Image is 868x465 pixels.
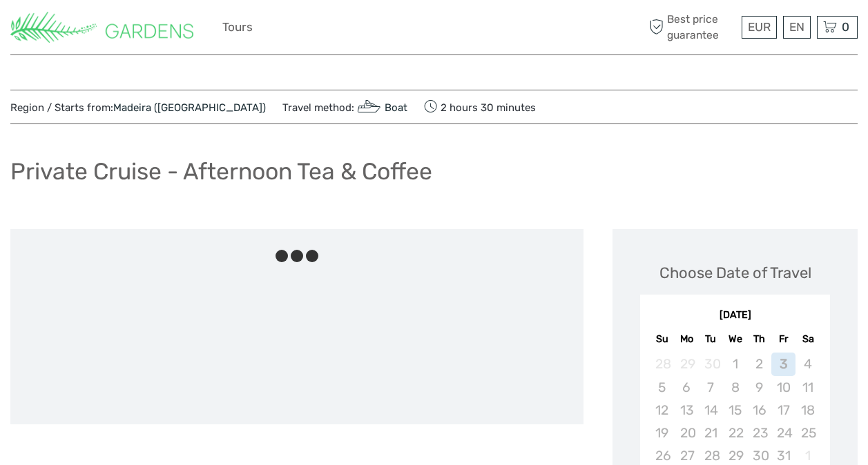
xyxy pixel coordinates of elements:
div: Not available Sunday, October 12th, 2025 [650,399,674,422]
a: Tours [222,17,253,37]
h1: Private Cruise - Afternoon Tea & Coffee [10,157,432,186]
div: Not available Wednesday, October 1st, 2025 [723,353,747,375]
div: Mo [675,330,699,348]
span: 2 hours 30 minutes [424,97,536,117]
div: Not available Tuesday, October 14th, 2025 [699,399,723,422]
div: Not available Friday, October 17th, 2025 [771,399,795,422]
div: Not available Saturday, October 4th, 2025 [795,353,820,375]
a: Madeira ([GEOGRAPHIC_DATA]) [113,101,266,114]
div: Not available Wednesday, October 15th, 2025 [723,399,747,422]
div: Not available Thursday, October 23rd, 2025 [747,422,771,444]
div: Not available Saturday, October 11th, 2025 [795,376,820,399]
span: Travel method: [282,97,407,117]
span: EUR [748,20,771,34]
div: Not available Thursday, October 9th, 2025 [747,376,771,399]
div: Su [650,330,674,348]
div: Not available Tuesday, October 21st, 2025 [699,422,723,444]
a: Boat [354,101,407,114]
div: Not available Tuesday, October 7th, 2025 [699,376,723,399]
span: Region / Starts from: [10,101,266,115]
div: [DATE] [640,308,830,323]
span: Best price guarantee [646,12,738,42]
div: Choose Date of Travel [659,262,811,284]
div: Not available Thursday, October 2nd, 2025 [747,353,771,375]
div: Tu [699,330,723,348]
div: Not available Monday, September 29th, 2025 [675,353,699,375]
div: Not available Monday, October 20th, 2025 [675,422,699,444]
img: 3284-3b4dc9b0-1ebf-45c4-852c-371adb9b6da5_logo_small.png [10,12,193,42]
div: Sa [795,330,820,348]
div: Not available Friday, October 3rd, 2025 [771,353,795,375]
div: Not available Friday, October 24th, 2025 [771,422,795,444]
div: Not available Sunday, October 19th, 2025 [650,422,674,444]
div: Not available Saturday, October 18th, 2025 [795,399,820,422]
div: Not available Friday, October 10th, 2025 [771,376,795,399]
div: Not available Tuesday, September 30th, 2025 [699,353,723,375]
span: 0 [840,20,851,34]
div: Not available Sunday, September 28th, 2025 [650,353,674,375]
div: Not available Saturday, October 25th, 2025 [795,422,820,444]
div: EN [783,16,811,39]
div: Not available Sunday, October 5th, 2025 [650,376,674,399]
div: Not available Wednesday, October 22nd, 2025 [723,422,747,444]
div: Th [747,330,771,348]
div: Not available Wednesday, October 8th, 2025 [723,376,747,399]
div: Fr [771,330,795,348]
div: We [723,330,747,348]
div: Not available Monday, October 6th, 2025 [675,376,699,399]
div: Not available Monday, October 13th, 2025 [675,399,699,422]
div: Not available Thursday, October 16th, 2025 [747,399,771,422]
